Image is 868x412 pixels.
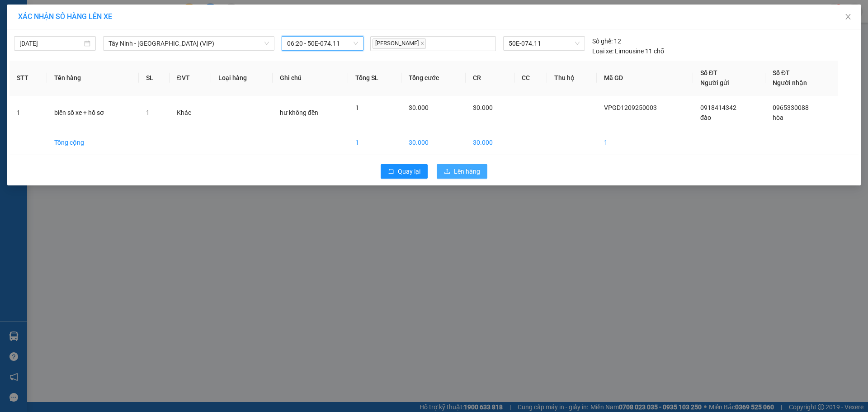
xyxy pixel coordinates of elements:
div: Limousine 11 chỗ [592,46,664,56]
span: 0965330088 [773,104,809,111]
span: Quay lại [398,166,420,176]
td: biển số xe + hồ sơ [47,95,139,130]
th: SL [139,61,170,95]
span: hòa [773,114,783,121]
th: Tổng cước [401,61,466,95]
td: Khác [170,95,211,130]
span: 06:20 - 50E-074.11 [287,37,358,50]
th: Thu hộ [547,61,597,95]
td: Tổng cộng [47,130,139,155]
th: Mã GD [597,61,693,95]
span: 0918414342 [700,104,736,111]
th: ĐVT [170,61,211,95]
th: Tổng SL [348,61,402,95]
span: rollback [388,168,394,175]
th: CC [514,61,547,95]
button: Close [835,5,861,30]
span: đào [700,114,711,121]
span: Người nhận [773,79,807,86]
th: Tên hàng [47,61,139,95]
input: 13/09/2025 [19,38,82,48]
td: 1 [9,95,47,130]
button: uploadLên hàng [437,164,487,179]
span: 1 [355,104,359,111]
span: Loại xe: [592,46,613,56]
span: Số ĐT [700,69,717,76]
span: down [264,41,269,46]
td: 1 [597,130,693,155]
span: 1 [146,109,150,116]
span: hư không đền [280,109,318,116]
span: XÁC NHẬN SỐ HÀNG LÊN XE [18,12,112,21]
div: 12 [592,36,621,46]
span: Tây Ninh - Sài Gòn (VIP) [108,37,269,50]
span: Lên hàng [454,166,480,176]
th: CR [466,61,515,95]
span: upload [444,168,450,175]
th: Ghi chú [273,61,348,95]
span: Số ĐT [773,69,790,76]
th: STT [9,61,47,95]
span: 50E-074.11 [509,37,579,50]
span: 30.000 [409,104,429,111]
span: close [844,13,852,20]
span: close [420,41,425,46]
span: Người gửi [700,79,729,86]
span: 30.000 [473,104,493,111]
button: rollbackQuay lại [381,164,428,179]
th: Loại hàng [211,61,273,95]
span: Số ghế: [592,36,613,46]
td: 30.000 [466,130,515,155]
span: VPGD1209250003 [604,104,657,111]
td: 30.000 [401,130,466,155]
span: [PERSON_NAME] [373,38,426,49]
td: 1 [348,130,402,155]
